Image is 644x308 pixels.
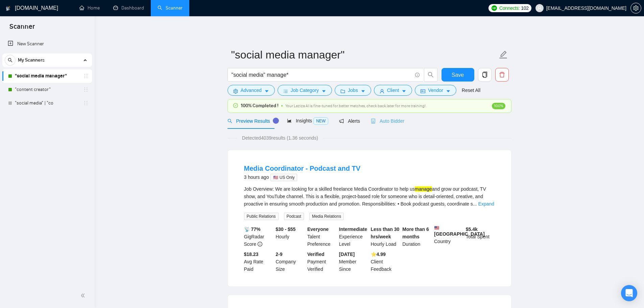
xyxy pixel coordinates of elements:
span: user [380,89,384,94]
span: info-circle [415,73,420,77]
span: folder [340,89,345,94]
div: Company Size [274,251,306,273]
span: Advanced [241,87,262,94]
div: Country [433,226,464,248]
button: barsJob Categorycaret-down [278,85,332,96]
b: $ 5.4k [466,227,478,232]
a: searchScanner [158,5,183,11]
span: holder [83,100,89,106]
span: setting [233,89,238,94]
button: folderJobscaret-down [335,85,371,96]
span: info-circle [258,242,262,246]
span: NEW [313,117,328,125]
span: holder [83,73,89,79]
a: Media Coordinator - Podcast and TV [244,165,360,172]
a: homeHome [79,5,100,11]
span: Podcast [284,213,304,220]
span: caret-down [264,89,269,94]
span: Media Relations [309,213,344,220]
span: Vendor [428,87,443,94]
span: Alerts [339,118,360,124]
span: double-left [80,292,87,299]
img: 🇺🇸 [434,226,439,230]
span: Save [452,71,464,79]
b: 2-9 [276,252,282,257]
span: search [5,58,15,63]
span: 100% [492,103,505,109]
div: Duration [401,226,433,248]
span: edit [499,50,508,59]
div: Member Since [338,251,369,273]
button: copy [478,68,492,81]
div: Payment Verified [306,251,338,273]
b: $18.23 [244,252,259,257]
mark: manage [415,186,432,192]
span: robot [371,119,376,123]
button: Save [442,68,474,81]
span: check-circle [233,103,238,108]
span: holder [83,87,89,92]
span: caret-down [402,89,406,94]
div: 3 hours ago [244,173,360,181]
div: Avg Rate Paid [243,251,275,273]
a: "content creator" [15,83,79,96]
span: notification [339,119,344,123]
span: Connects: [499,4,520,12]
a: New Scanner [8,37,87,51]
span: user [537,6,542,10]
button: userClientcaret-down [374,85,412,96]
span: search [228,119,232,123]
span: ... [473,201,477,207]
span: caret-down [446,89,451,94]
button: search [424,68,437,81]
span: Client [387,87,399,94]
span: Your Laziza AI is fine-tuned for better matches, check back later for more training! [285,103,426,108]
img: upwork-logo.png [492,5,497,11]
b: $30 - $55 [276,227,295,232]
span: Preview Results [228,118,276,124]
button: delete [495,68,509,81]
div: Job Overview: We are looking for a skilled freelance Media Coordinator to help us and grow our po... [244,185,495,208]
div: Open Intercom Messenger [621,285,637,301]
div: Experience Level [338,226,369,248]
a: "social media" | "co [15,96,79,110]
span: search [424,72,437,78]
b: ⭐️ 4.99 [371,252,386,257]
a: setting [630,5,641,11]
button: idcardVendorcaret-down [415,85,456,96]
div: Talent Preference [306,226,338,248]
span: Insights [287,118,328,123]
span: 100% Completed ! [241,102,279,110]
span: Detected 4039 results (1.36 seconds) [237,134,323,142]
span: 🇺🇸 US Only [270,174,297,181]
b: Verified [307,252,325,257]
span: caret-down [321,89,326,94]
div: Total Spent [464,226,496,248]
b: Less than 30 hrs/week [371,227,400,239]
span: 102 [521,4,528,12]
span: setting [631,5,641,11]
a: Reset All [462,87,480,94]
a: dashboardDashboard [113,5,144,11]
b: Everyone [307,227,329,232]
b: Intermediate [339,227,367,232]
b: [DATE] [339,252,355,257]
span: area-chart [287,118,292,123]
li: New Scanner [2,37,92,51]
button: search [5,55,16,66]
span: copy [478,72,491,78]
span: caret-down [361,89,365,94]
button: settingAdvancedcaret-down [228,85,275,96]
span: bars [283,89,288,94]
span: Jobs [348,87,358,94]
img: logo [6,3,10,14]
span: idcard [421,89,425,94]
b: More than 6 months [402,227,429,239]
b: [GEOGRAPHIC_DATA] [434,226,485,237]
span: Scanner [4,22,40,36]
div: Tooltip anchor [273,118,279,124]
span: Job Category [291,87,319,94]
a: Expand [478,201,494,207]
input: Scanner name... [231,46,498,63]
div: Hourly [274,226,306,248]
